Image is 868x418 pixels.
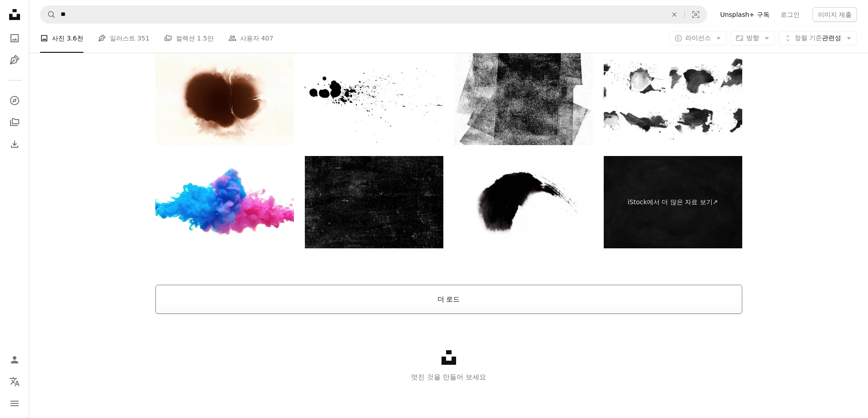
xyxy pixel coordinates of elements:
[155,285,742,314] button: 더 로드
[305,156,443,248] img: 먼지 오버레이
[730,31,775,45] button: 방향
[812,7,857,22] button: 이미지 제출
[775,7,805,22] a: 로그인
[5,5,24,25] a: 홈 — Unsplash
[454,156,593,248] img: 잉크 얼룩 스패터 배경 - 검정 잉크가 튀거나 떨어집니다. 그런지 잉크 또는 수채화 디자인 요소.
[685,34,711,41] span: 라이선스
[795,34,841,43] span: 관련성
[155,156,294,248] img: 파란색과 분홍색 잉크
[669,31,727,45] button: 라이선스
[40,5,707,24] form: 사이트 전체에서 이미지 찾기
[779,31,857,45] button: 정렬 기준관련성
[41,6,56,23] button: Unsplash 검색
[604,53,742,146] img: Beautiful black ink brushes for painting. Set of brushes
[261,33,273,43] span: 407
[228,24,273,53] a: 사용자 407
[305,53,443,146] img: 블랙 잉크 떨어집니다.
[795,34,822,41] span: 정렬 기준
[5,351,24,369] a: 로그인 / 가입
[5,91,24,110] a: 탐색
[5,373,24,391] button: 언어
[5,135,24,153] a: 다운로드 내역
[98,24,149,53] a: 일러스트 351
[5,51,24,69] a: 일러스트
[604,156,742,248] a: iStock에서 더 많은 자료 보기↗
[197,33,213,43] span: 1.5만
[746,34,759,41] span: 방향
[454,53,593,146] img: 사용하여 brayer 효과를 석판 인쇄 printmaker 잉크에도 및 brayer
[664,6,684,23] button: 삭제
[155,53,294,146] img: 아름다운 얼룩진 잉크 효과 배경
[137,33,149,43] span: 351
[5,29,24,47] a: 사진
[5,394,24,413] button: 메뉴
[685,6,707,23] button: 시각적 검색
[714,7,775,22] a: Unsplash+ 구독
[5,113,24,131] a: 컬렉션
[29,372,868,383] p: 멋진 것을 만들어 보세요
[164,24,214,53] a: 컬렉션 1.5만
